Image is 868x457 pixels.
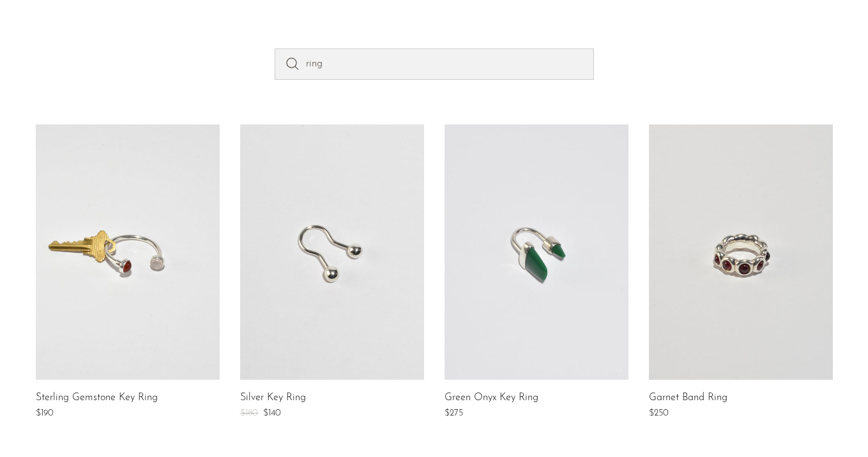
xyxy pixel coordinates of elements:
input: Perform a search [275,49,594,79]
a: Garnet Band Ring [649,393,727,404]
span: $250 [649,408,669,418]
span: $140 [263,408,281,418]
a: Sterling Gemstone Key Ring [36,393,158,404]
a: Silver Key Ring [240,393,306,404]
span: $180 [240,408,258,418]
span: $190 [36,408,54,418]
a: Green Onyx Key Ring [445,393,538,404]
span: $275 [445,408,463,418]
